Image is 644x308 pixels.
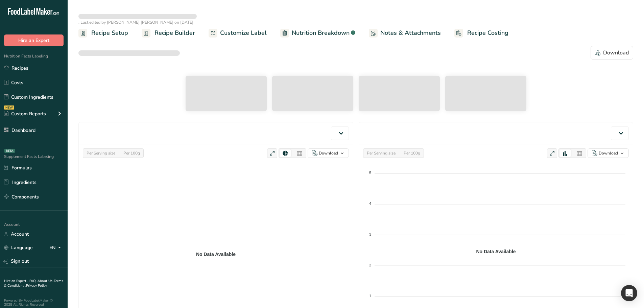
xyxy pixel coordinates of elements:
button: Download [588,148,629,158]
button: Download [591,46,633,60]
tspan: 5 [369,171,371,175]
div: Download [599,150,618,156]
div: Per Serving size [84,149,118,157]
div: Open Intercom Messenger [621,285,637,301]
a: Recipe Builder [142,25,195,41]
div: Per 100g [401,149,423,157]
span: Recipe Setup [91,28,128,38]
text: No Data Available [476,249,516,254]
a: FAQ . [29,279,38,283]
span: Recipe Costing [467,28,508,38]
div: Download [595,49,629,57]
tspan: 3 [369,232,371,236]
a: Notes & Attachments [369,25,441,41]
span: Nutrition Breakdown [292,28,350,38]
tspan: 2 [369,263,371,267]
a: Recipe Costing [454,25,508,41]
span: Recipe Builder [154,28,195,38]
a: Terms & Conditions . [4,279,63,288]
button: Hire an Expert [4,34,64,46]
div: Download [319,150,338,156]
div: BETA [4,149,15,153]
a: Customize Label [209,25,267,41]
a: About Us . [38,279,54,283]
a: Hire an Expert . [4,279,28,283]
tspan: 4 [369,202,371,206]
button: Download [308,148,349,158]
a: Recipe Setup [78,25,128,41]
span: Customize Label [220,28,267,38]
a: Privacy Policy [26,283,47,288]
span: , Last edited by [PERSON_NAME] [PERSON_NAME] on [DATE] [78,20,193,25]
tspan: 1 [369,294,371,298]
a: Language [4,242,33,254]
div: Powered By FoodLabelMaker © 2025 All Rights Reserved [4,299,64,307]
text: No Data Available [196,252,236,257]
div: Per Serving size [364,149,398,157]
div: EN [49,244,64,252]
div: Custom Reports [4,110,46,117]
div: NEW [4,105,14,110]
span: Notes & Attachments [380,28,441,38]
div: Per 100g [121,149,143,157]
a: Nutrition Breakdown [280,25,355,41]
